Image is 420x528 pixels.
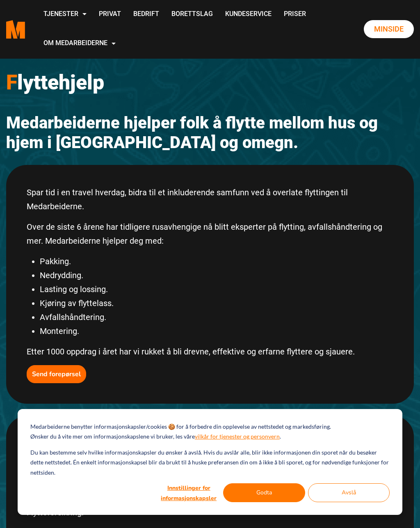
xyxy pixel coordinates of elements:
li: Pakking. [40,254,393,268]
h2: Medarbeiderne hjelper folk å flytte mellom hus og hjem i [GEOGRAPHIC_DATA] og omegn. [6,113,414,153]
button: Innstillinger for informasjonskapsler [157,483,220,502]
b: Send forepørsel [32,370,81,379]
p: Du kan bestemme selv hvilke informasjonskapsler du ønsker å avslå. Hvis du avslår alle, blir ikke... [30,448,390,478]
h1: lyttehjelp [6,70,414,95]
li: Nedrydding. [40,268,393,282]
a: Medarbeiderne start page [6,14,25,45]
button: Godta [223,483,305,502]
p: Ønsker du å vite mer om informasjonskapslene vi bruker, les våre . [30,432,281,442]
button: Send forepørsel [27,365,86,383]
p: Over de siste 6 årene har tidligere rusavhengige nå blitt eksperter på flytting, avfallshåndterin... [27,220,393,248]
li: Lasting og lossing. [40,282,393,296]
div: Cookie banner [18,409,402,515]
li: Kjøring av flyttelass. [40,296,393,310]
p: Medarbeiderne benytter informasjonskapsler/cookies 🍪 for å forbedre din opplevelse av nettstedet ... [30,422,331,432]
p: Spar tid i en travel hverdag, bidra til et inkluderende samfunn ved å overlate flyttingen til Med... [27,185,393,213]
span: F [6,71,17,94]
li: Montering. [40,324,393,338]
button: Avslå [308,483,390,502]
a: Om Medarbeiderne [37,29,122,58]
li: Avfallshåndtering. [40,310,393,324]
a: Minside [364,20,414,38]
p: Etter 1000 oppdrag i året har vi rukket å bli drevne, effektive og erfarne flyttere og sjauere. [27,345,393,359]
a: vilkår for tjenester og personvern [195,432,280,442]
